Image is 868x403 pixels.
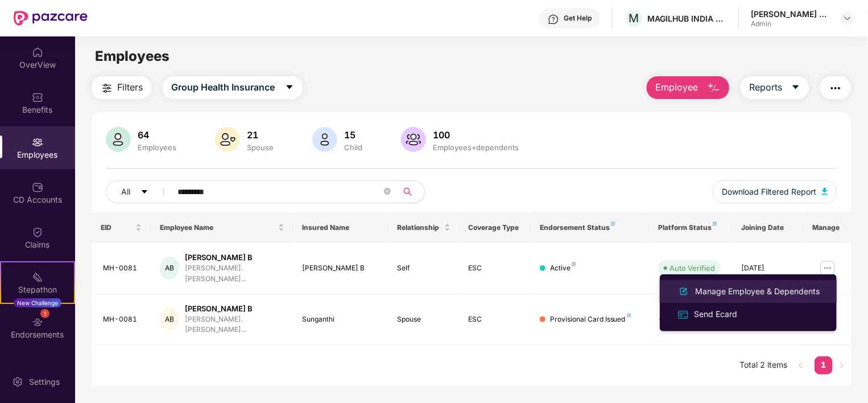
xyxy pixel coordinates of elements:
th: Insured Name [294,212,388,243]
span: Reports [749,80,782,94]
th: Relationship [388,212,459,243]
span: M [629,11,639,25]
button: Filters [92,76,151,99]
div: 1 [40,309,49,318]
div: Active [550,263,576,274]
div: Employees+dependents [431,143,521,152]
div: 15 [342,129,365,141]
div: Settings [26,376,63,388]
li: Total 2 items [739,356,787,375]
div: AB [160,257,179,279]
div: Admin [751,19,830,28]
div: [DATE] [741,263,794,274]
img: svg+xml;base64,PHN2ZyB4bWxucz0iaHR0cDovL3d3dy53My5vcmcvMjAwMC9zdmciIHdpZHRoPSI4IiBoZWlnaHQ9IjgiIH... [627,313,631,318]
span: Group Health Insurance [171,80,275,94]
img: svg+xml;base64,PHN2ZyBpZD0iRW5kb3JzZW1lbnRzIiB4bWxucz0iaHR0cDovL3d3dy53My5vcmcvMjAwMC9zdmciIHdpZH... [32,316,43,328]
span: Relationship [397,223,441,232]
img: svg+xml;base64,PHN2ZyBpZD0iQ2xhaW0iIHhtbG5zPSJodHRwOi8vd3d3LnczLm9yZy8yMDAwL3N2ZyIgd2lkdGg9IjIwIi... [32,227,43,238]
span: Filters [117,80,143,94]
img: svg+xml;base64,PHN2ZyBpZD0iRHJvcGRvd24tMzJ4MzIiIHhtbG5zPSJodHRwOi8vd3d3LnczLm9yZy8yMDAwL3N2ZyIgd2... [843,14,852,23]
img: svg+xml;base64,PHN2ZyB4bWxucz0iaHR0cDovL3d3dy53My5vcmcvMjAwMC9zdmciIHhtbG5zOnhsaW5rPSJodHRwOi8vd3... [312,127,337,152]
div: MAGILHUB INDIA PRIVATE LIMITED [647,13,727,24]
button: Employee [647,76,729,99]
img: svg+xml;base64,PHN2ZyBpZD0iRW1wbG95ZWVzIiB4bWxucz0iaHR0cDovL3d3dy53My5vcmcvMjAwMC9zdmciIHdpZHRoPS... [32,137,43,148]
div: Sunganthi [303,314,379,325]
th: Manage [804,212,851,243]
span: caret-down [285,83,294,93]
div: Self [397,263,450,274]
li: 1 [815,356,833,375]
span: close-circle [384,187,391,198]
span: EID [101,223,133,232]
img: svg+xml;base64,PHN2ZyBpZD0iQmVuZWZpdHMiIHhtbG5zPSJodHRwOi8vd3d3LnczLm9yZy8yMDAwL3N2ZyIgd2lkdGg9Ij... [32,92,43,103]
div: Get Help [564,14,592,23]
li: Previous Page [792,356,810,375]
span: Employee Name [160,223,275,232]
span: search [396,187,419,196]
th: Joining Date [732,212,803,243]
div: Child [342,143,365,152]
div: ESC [469,314,522,325]
div: 64 [135,129,179,141]
button: Allcaret-down [106,180,175,203]
div: [PERSON_NAME].[PERSON_NAME]... [185,263,284,285]
img: svg+xml;base64,PHN2ZyB4bWxucz0iaHR0cDovL3d3dy53My5vcmcvMjAwMC9zdmciIHdpZHRoPSIyNCIgaGVpZ2h0PSIyNC... [829,81,842,95]
th: Employee Name [151,212,293,243]
div: Manage Employee & Dependents [693,285,822,298]
a: 1 [815,356,833,373]
div: ESC [469,263,522,274]
img: svg+xml;base64,PHN2ZyB4bWxucz0iaHR0cDovL3d3dy53My5vcmcvMjAwMC9zdmciIHdpZHRoPSIyMSIgaGVpZ2h0PSIyMC... [32,272,43,283]
span: caret-down [140,188,148,197]
button: Group Health Insurancecaret-down [163,76,303,99]
div: Stepathon [1,284,74,295]
div: Spouse [245,143,276,152]
div: AB [160,308,179,331]
img: New Pazcare Logo [14,11,88,26]
img: svg+xml;base64,PHN2ZyBpZD0iSG9tZSIgeG1sbnM9Imh0dHA6Ly93d3cudzMub3JnLzIwMDAvc3ZnIiB3aWR0aD0iMjAiIG... [32,47,43,58]
img: svg+xml;base64,PHN2ZyB4bWxucz0iaHR0cDovL3d3dy53My5vcmcvMjAwMC9zdmciIHhtbG5zOnhsaW5rPSJodHRwOi8vd3... [215,127,240,152]
div: New Challenge [14,298,61,307]
div: Spouse [397,314,450,325]
img: svg+xml;base64,PHN2ZyB4bWxucz0iaHR0cDovL3d3dy53My5vcmcvMjAwMC9zdmciIHdpZHRoPSI4IiBoZWlnaHQ9IjgiIH... [572,262,576,266]
img: svg+xml;base64,PHN2ZyBpZD0iSGVscC0zMngzMiIgeG1sbnM9Imh0dHA6Ly93d3cudzMub3JnLzIwMDAvc3ZnIiB3aWR0aD... [548,14,559,25]
img: svg+xml;base64,PHN2ZyB4bWxucz0iaHR0cDovL3d3dy53My5vcmcvMjAwMC9zdmciIHhtbG5zOnhsaW5rPSJodHRwOi8vd3... [401,127,426,152]
img: svg+xml;base64,PHN2ZyB4bWxucz0iaHR0cDovL3d3dy53My5vcmcvMjAwMC9zdmciIHhtbG5zOnhsaW5rPSJodHRwOi8vd3... [707,81,721,95]
span: left [797,362,804,369]
img: svg+xml;base64,PHN2ZyB4bWxucz0iaHR0cDovL3d3dy53My5vcmcvMjAwMC9zdmciIHhtbG5zOnhsaW5rPSJodHRwOi8vd3... [106,127,131,152]
th: EID [92,212,151,243]
button: right [833,356,851,375]
div: [PERSON_NAME] B [185,252,284,263]
div: [PERSON_NAME] B [303,263,379,274]
button: Download Filtered Report [713,180,837,203]
img: svg+xml;base64,PHN2ZyBpZD0iU2V0dGluZy0yMHgyMCIgeG1sbnM9Imh0dHA6Ly93d3cudzMub3JnLzIwMDAvc3ZnIiB3aW... [12,376,23,388]
span: Employees [95,48,170,64]
div: 100 [431,129,521,141]
div: [PERSON_NAME] Kathiah [751,9,830,19]
div: Endorsement Status [540,223,640,232]
span: caret-down [791,83,800,93]
span: close-circle [384,188,391,195]
th: Coverage Type [460,212,531,243]
button: left [792,356,810,375]
div: Send Ecard [692,308,739,320]
img: svg+xml;base64,PHN2ZyB4bWxucz0iaHR0cDovL3d3dy53My5vcmcvMjAwMC9zdmciIHhtbG5zOnhsaW5rPSJodHRwOi8vd3... [822,188,828,195]
img: manageButton [819,259,837,277]
div: [PERSON_NAME] B [185,303,284,314]
span: right [838,362,845,369]
button: Reportscaret-down [741,76,809,99]
img: svg+xml;base64,PHN2ZyB4bWxucz0iaHR0cDovL3d3dy53My5vcmcvMjAwMC9zdmciIHhtbG5zOnhsaW5rPSJodHRwOi8vd3... [677,285,691,298]
div: MH-0081 [103,263,142,274]
li: Next Page [833,356,851,375]
div: Employees [135,143,179,152]
div: Provisional Card Issued [550,314,631,325]
div: [PERSON_NAME].[PERSON_NAME]... [185,314,284,336]
td: - [649,294,732,346]
img: svg+xml;base64,PHN2ZyB4bWxucz0iaHR0cDovL3d3dy53My5vcmcvMjAwMC9zdmciIHdpZHRoPSI4IiBoZWlnaHQ9IjgiIH... [611,221,615,226]
img: svg+xml;base64,PHN2ZyB4bWxucz0iaHR0cDovL3d3dy53My5vcmcvMjAwMC9zdmciIHdpZHRoPSIxNiIgaGVpZ2h0PSIxNi... [677,309,689,321]
div: Platform Status [658,223,723,232]
img: svg+xml;base64,PHN2ZyBpZD0iQ0RfQWNjb3VudHMiIGRhdGEtbmFtZT0iQ0QgQWNjb3VudHMiIHhtbG5zPSJodHRwOi8vd3... [32,182,43,193]
div: Auto Verified [669,262,715,274]
span: All [121,186,130,198]
span: Download Filtered Report [722,186,816,198]
img: svg+xml;base64,PHN2ZyB4bWxucz0iaHR0cDovL3d3dy53My5vcmcvMjAwMC9zdmciIHdpZHRoPSI4IiBoZWlnaHQ9IjgiIH... [713,221,717,226]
